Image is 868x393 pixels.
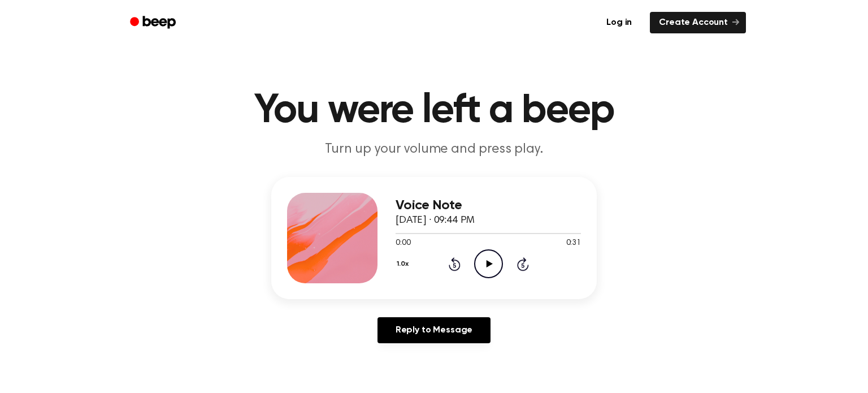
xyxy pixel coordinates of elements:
a: Log in [595,10,643,36]
a: Beep [122,12,186,34]
button: 1.0x [396,254,413,274]
a: Create Account [650,12,746,33]
span: 0:31 [566,237,581,249]
p: Turn up your volume and press play. [217,140,651,159]
h3: Voice Note [396,198,581,213]
a: Reply to Message [377,317,491,343]
span: 0:00 [396,237,410,249]
span: [DATE] · 09:44 PM [396,215,475,226]
h1: You were left a beep [145,90,723,131]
